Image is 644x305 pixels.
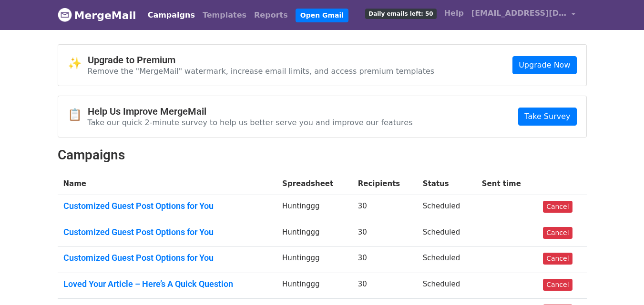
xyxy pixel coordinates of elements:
h2: Campaigns [58,147,587,163]
td: 30 [352,221,417,247]
td: 30 [352,273,417,299]
span: 📋 [68,108,88,122]
td: 30 [352,247,417,273]
td: Huntinggg [276,195,352,221]
p: Remove the "MergeMail" watermark, increase email limits, and access premium templates [88,66,435,76]
a: Cancel [543,279,572,291]
a: Cancel [543,201,572,213]
a: Reports [250,6,292,25]
a: Cancel [543,253,572,265]
a: [EMAIL_ADDRESS][DOMAIN_NAME] [468,4,579,26]
th: Recipients [352,173,417,195]
th: Sent time [476,173,537,195]
a: Daily emails left: 50 [361,4,440,23]
td: Huntinggg [276,273,352,299]
a: Loved Your Article – Here’s A Quick Question [63,279,271,289]
a: Customized Guest Post Options for You [63,227,271,237]
span: ✨ [68,57,88,70]
a: Cancel [543,227,572,239]
td: Scheduled [417,195,476,221]
a: Templates [199,6,250,25]
span: Daily emails left: 50 [365,9,436,19]
h4: Upgrade to Premium [88,54,435,66]
a: MergeMail [58,5,136,25]
img: MergeMail logo [58,8,72,22]
th: Name [58,173,277,195]
a: Open Gmail [296,9,348,22]
th: Status [417,173,476,195]
td: 30 [352,195,417,221]
span: [EMAIL_ADDRESS][DOMAIN_NAME] [471,8,567,19]
td: Scheduled [417,221,476,247]
td: Scheduled [417,247,476,273]
p: Take our quick 2-minute survey to help us better serve you and improve our features [88,118,413,128]
a: Help [440,4,468,23]
a: Campaigns [144,6,199,25]
a: Take Survey [518,108,576,126]
td: Huntinggg [276,247,352,273]
th: Spreadsheet [276,173,352,195]
td: Huntinggg [276,221,352,247]
a: Upgrade Now [512,56,576,74]
a: Customized Guest Post Options for You [63,253,271,263]
td: Scheduled [417,273,476,299]
a: Customized Guest Post Options for You [63,201,271,211]
h4: Help Us Improve MergeMail [88,106,413,117]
